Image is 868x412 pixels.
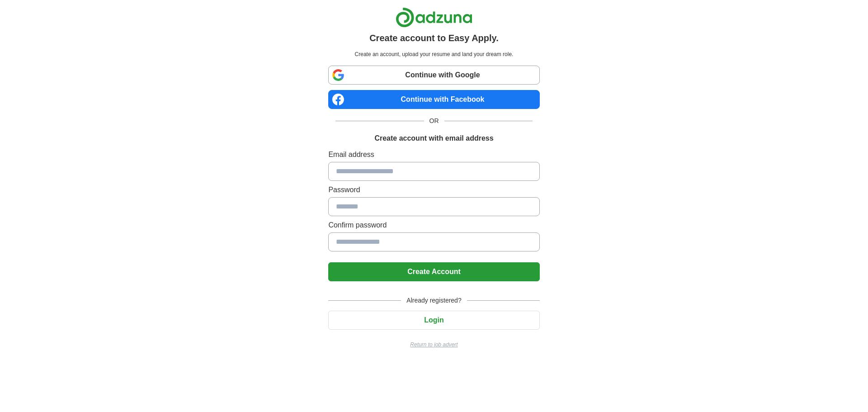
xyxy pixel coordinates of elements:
span: OR [424,116,444,126]
a: Return to job advert [328,341,539,349]
a: Login [328,316,539,324]
a: Continue with Facebook [328,90,539,109]
button: Login [328,311,539,330]
a: Continue with Google [328,66,539,85]
h1: Create account to Easy Apply. [369,31,499,45]
label: Confirm password [328,220,539,231]
img: Adzuna logo [396,7,472,28]
span: Already registered? [401,296,467,305]
label: Email address [328,149,539,160]
button: Create Account [328,262,539,281]
p: Create an account, upload your resume and land your dream role. [330,50,538,58]
h1: Create account with email address [374,133,493,144]
label: Password [328,185,539,195]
